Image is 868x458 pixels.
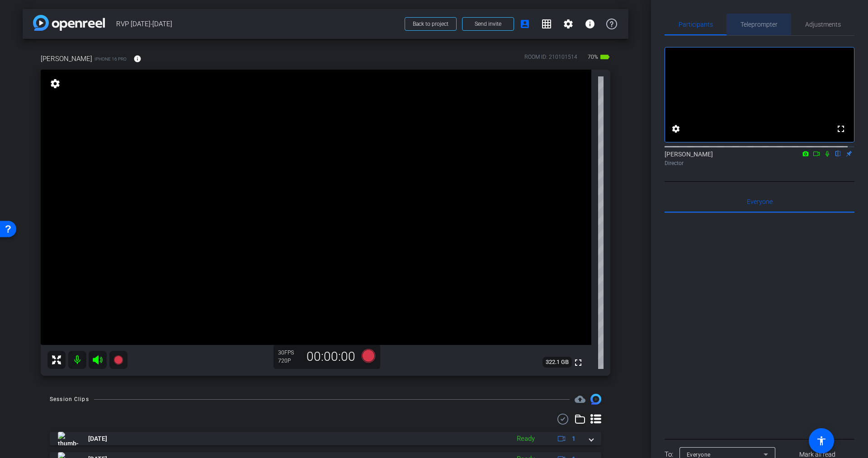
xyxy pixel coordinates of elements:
[413,21,448,27] span: Back to project
[50,395,89,404] div: Session Clips
[585,19,595,29] mat-icon: info
[41,54,92,64] span: [PERSON_NAME]
[116,15,399,33] span: RVP [DATE]-[DATE]
[50,432,601,445] mat-expansion-panel-header: thumb-nail[DATE]Ready1
[687,452,711,458] span: Everyone
[524,53,577,66] div: ROOM ID: 210101514
[462,17,514,31] button: Send invite
[475,20,501,28] span: Send invite
[49,78,61,89] mat-icon: settings
[405,17,457,31] button: Back to project
[301,349,361,364] div: 00:00:00
[572,434,576,444] span: 1
[284,349,294,356] span: FPS
[563,19,574,29] mat-icon: settings
[133,55,142,63] mat-icon: info
[94,56,127,62] span: iPhone 16 Pro
[833,149,844,157] mat-icon: flip
[741,21,778,28] span: Teleprompter
[665,150,854,167] div: [PERSON_NAME]
[590,394,601,405] img: Session clips
[835,123,846,134] mat-icon: fullscreen
[586,50,599,64] span: 70%
[33,15,105,31] img: app-logo
[670,123,681,134] mat-icon: settings
[747,198,773,205] span: Everyone
[278,349,301,356] div: 30
[541,19,552,29] mat-icon: grid_on
[512,434,539,444] div: Ready
[805,21,841,28] span: Adjustments
[542,357,572,368] span: 322.1 GB
[599,52,610,62] mat-icon: battery_std
[278,357,301,364] div: 720P
[58,432,78,445] img: thumb-nail
[679,21,713,28] span: Participants
[665,159,854,167] div: Director
[575,394,585,405] mat-icon: cloud_upload
[573,357,584,368] mat-icon: fullscreen
[575,394,585,405] span: Destinations for your clips
[816,435,827,446] mat-icon: accessibility
[519,19,530,29] mat-icon: account_box
[88,434,107,444] span: [DATE]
